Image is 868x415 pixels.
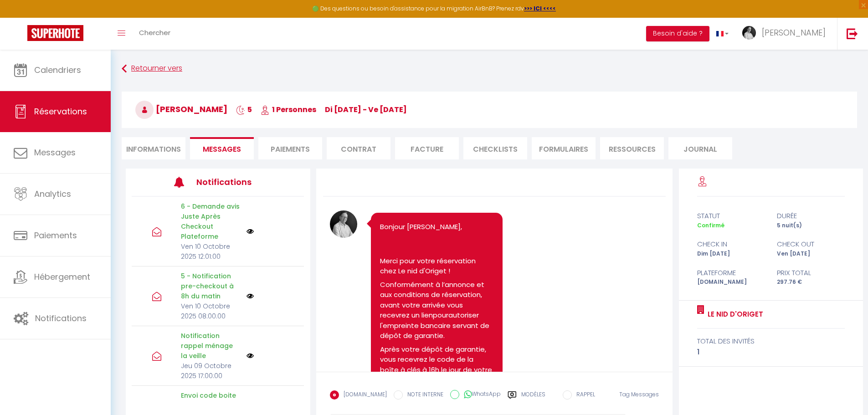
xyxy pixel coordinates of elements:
label: [DOMAIN_NAME] [339,390,387,400]
p: Ven 10 Octobre 2025 08:00:00 [181,301,241,321]
span: Calendriers [34,64,81,76]
a: Le nid d'Origet [704,309,763,320]
div: [DOMAIN_NAME] [691,278,771,287]
span: [PERSON_NAME] [135,103,227,115]
span: di [DATE] - ve [DATE] [325,104,407,115]
img: NO IMAGE [247,352,254,359]
li: Contrat [327,137,390,159]
img: logout [847,28,858,39]
li: Ressources [600,137,664,159]
p: Merci pour votre réservation chez Le nid d'Origet ! [380,256,493,277]
span: pour [433,310,448,320]
p: 5 - Notification pre-checkout à 8h du matin [181,271,241,301]
span: autoriser l'empreinte bancaire servant de dépôt de garantie. [380,310,491,340]
li: Facture [395,137,459,159]
li: Paiements [258,137,322,159]
div: 297.76 € [771,278,851,287]
div: statut [691,210,771,221]
p: 6 - Demande avis Juste Après Checkout Plateforme [181,201,241,241]
span: Tag Messages [619,390,659,398]
img: Super Booking [27,25,83,41]
span: Réservations [34,106,87,117]
div: Plateforme [691,267,771,278]
p: Notification rappel ménage la veille [181,331,241,361]
label: Modèles [521,390,545,406]
p: Bonjour [PERSON_NAME], [380,222,493,232]
p: Après votre dépôt de garantie, vous recevrez le code de la boîte à clés à 16h le jour de votre ar... [380,344,493,385]
p: Conformément à l’annonce et aux conditions de réservation, avant votre arrivée vous recevrez un lien [380,280,493,341]
span: Hébergement [34,271,90,282]
p: Jeu 09 Octobre 2025 17:00:00 [181,361,241,381]
span: Messages [34,147,76,158]
div: 5 nuit(s) [771,221,851,230]
div: check in [691,239,771,250]
li: Informations [122,137,185,159]
a: Chercher [132,18,177,50]
span: 5 [236,104,252,115]
span: [PERSON_NAME] [762,27,826,38]
li: Journal [668,137,732,159]
div: 1 [697,347,845,358]
h3: Notifications [196,172,268,192]
img: 17365247392079.png [330,210,357,238]
span: Messages [203,144,241,154]
label: RAPPEL [572,390,595,400]
span: 1 Personnes [261,104,316,115]
img: NO IMAGE [247,292,254,300]
span: Paiements [34,230,77,241]
li: FORMULAIRES [532,137,596,159]
div: Ven [DATE] [771,250,851,258]
div: check out [771,239,851,250]
div: Dim [DATE] [691,250,771,258]
label: WhatsApp [459,390,501,400]
span: Notifications [35,313,87,324]
a: ... [PERSON_NAME] [735,18,837,50]
a: Retourner vers [122,61,857,77]
img: ... [742,26,756,40]
div: durée [771,210,851,221]
span: Chercher [139,28,170,37]
p: Ven 10 Octobre 2025 12:01:00 [181,241,241,261]
button: Besoin d'aide ? [646,26,709,41]
img: NO IMAGE [247,228,254,235]
div: total des invités [697,336,845,347]
span: Confirmé [697,221,724,229]
div: Prix total [771,267,851,278]
li: CHECKLISTS [463,137,527,159]
a: >>> ICI <<<< [524,5,556,12]
span: Analytics [34,188,71,200]
label: NOTE INTERNE [403,390,443,400]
